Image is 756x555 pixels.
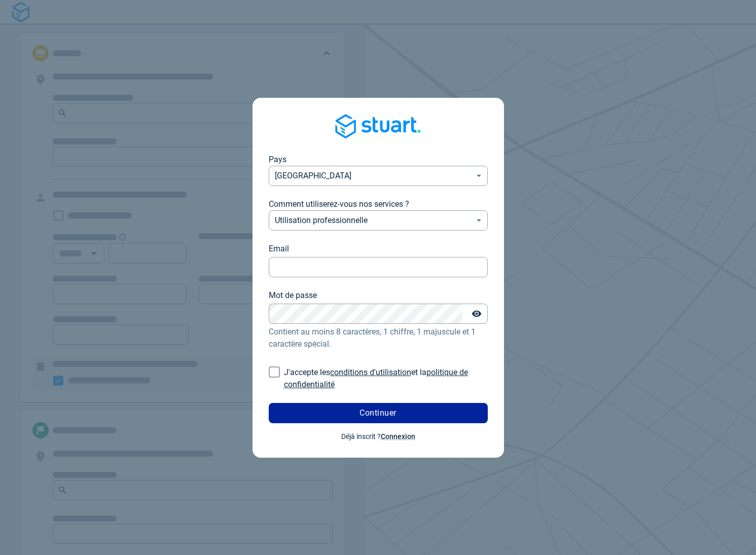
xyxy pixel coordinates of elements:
[269,210,488,231] div: Utilisation professionnelle
[269,155,286,164] span: Pays
[330,367,411,377] a: conditions d'utilisation
[269,403,488,423] button: Continuer
[466,304,487,324] button: Toggle password visibility
[269,326,488,350] p: Contient au moins 8 caractères, 1 chiffre, 1 majuscule et 1 caractère spécial.
[359,409,396,417] span: Continuer
[269,243,289,255] label: Email
[269,199,409,209] span: Comment utiliserez-vous nos services ?
[284,367,468,389] a: politique de confidentialité
[269,289,317,302] label: Mot de passe
[269,166,488,186] div: [GEOGRAPHIC_DATA]
[284,367,468,389] span: J'accepte les et la
[341,432,415,440] span: Déjà inscrit ?
[381,432,415,440] a: Connexion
